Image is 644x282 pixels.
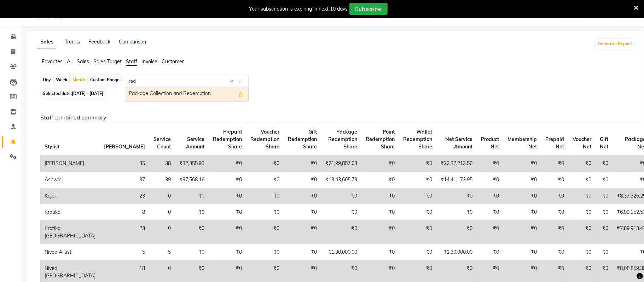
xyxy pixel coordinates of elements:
td: ₹0 [503,188,541,204]
td: ₹1,30,000.00 [436,244,477,260]
div: Day [41,75,53,85]
span: Net Service Amount [445,136,472,150]
span: Voucher Redemption Share [250,129,279,150]
td: ₹0 [436,188,477,204]
span: Favorites [42,58,63,65]
td: ₹0 [503,204,541,221]
td: ₹0 [209,188,246,204]
td: ₹0 [399,204,436,221]
span: All [67,58,72,65]
td: ₹0 [321,188,361,204]
td: ₹21,99,857.63 [321,155,361,172]
td: ₹14,41,173.95 [436,172,477,188]
span: Add this report to Favorites List [238,90,243,98]
td: ₹0 [399,172,436,188]
span: Package Redemption Share [328,129,357,150]
td: 0 [149,221,175,244]
span: [PERSON_NAME] [104,143,145,150]
td: 23 [100,221,149,244]
td: ₹0 [246,244,284,260]
td: ₹13,43,605.79 [321,172,361,188]
div: Package Collection and Redemption [125,87,248,101]
td: ₹0 [596,244,613,260]
div: Your subscription is expiring in next 10 days [249,5,348,13]
td: ₹0 [477,204,503,221]
td: ₹0 [477,221,503,244]
td: [PERSON_NAME] [40,155,100,172]
a: Comparison [119,39,146,45]
td: ₹0 [246,221,284,244]
a: Feedback [88,39,110,45]
td: Nivea Artist [40,244,100,260]
td: ₹0 [361,155,399,172]
button: Generate Report [596,39,634,49]
td: ₹0 [477,155,503,172]
td: ₹0 [284,155,321,172]
td: Kratika [40,204,100,221]
td: 38 [149,155,175,172]
span: Product Net [481,136,499,150]
td: ₹0 [436,204,477,221]
td: ₹22,32,213.56 [436,155,477,172]
td: ₹0 [175,221,209,244]
td: 0 [149,188,175,204]
td: ₹0 [284,244,321,260]
td: ₹0 [568,155,596,172]
td: ₹0 [477,172,503,188]
td: ₹0 [568,172,596,188]
td: ₹0 [503,244,541,260]
td: ₹0 [399,188,436,204]
td: ₹0 [361,244,399,260]
td: ₹0 [399,244,436,260]
td: ₹0 [541,172,568,188]
td: ₹0 [209,204,246,221]
span: [DATE] - [DATE] [72,91,103,96]
td: ₹0 [596,188,613,204]
td: ₹0 [541,155,568,172]
td: ₹0 [175,188,209,204]
td: ₹0 [246,172,284,188]
td: Kratika [GEOGRAPHIC_DATA] [40,221,100,244]
td: ₹0 [284,172,321,188]
span: Prepaid Net [545,136,564,150]
span: Point Redemption Share [366,129,395,150]
td: Kajal [40,188,100,204]
td: 37 [100,172,149,188]
span: Sales [77,58,89,65]
td: ₹0 [477,244,503,260]
td: 5 [100,244,149,260]
td: ₹0 [284,204,321,221]
span: Customer [162,58,184,65]
span: Prepaid Redemption Share [213,129,242,150]
td: ₹0 [596,204,613,221]
td: 23 [100,188,149,204]
td: 39 [149,172,175,188]
td: ₹0 [399,221,436,244]
td: ₹0 [284,188,321,204]
td: ₹0 [361,221,399,244]
td: ₹0 [284,221,321,244]
td: ₹0 [361,172,399,188]
td: ₹0 [209,155,246,172]
span: Service Amount [186,136,204,150]
td: ₹97,568.16 [175,172,209,188]
a: Trends [65,39,80,45]
td: ₹0 [175,204,209,221]
td: ₹0 [503,155,541,172]
span: Membership Net [507,136,537,150]
td: ₹0 [209,172,246,188]
td: ₹0 [361,188,399,204]
td: ₹0 [596,172,613,188]
td: ₹32,355.93 [175,155,209,172]
span: Clear all [230,78,236,85]
td: ₹0 [596,221,613,244]
h6: Staff combined summary [40,114,629,121]
td: ₹0 [503,221,541,244]
td: ₹0 [568,221,596,244]
td: 5 [149,244,175,260]
td: ₹0 [246,188,284,204]
td: ₹0 [246,155,284,172]
ng-dropdown-panel: Options list [125,87,249,101]
td: ₹0 [596,155,613,172]
td: Ashwini [40,172,100,188]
